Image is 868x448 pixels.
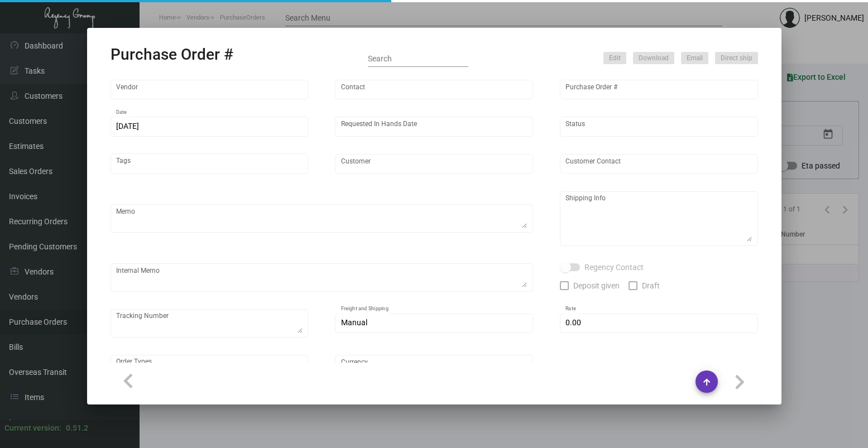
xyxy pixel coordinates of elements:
span: Draft [642,279,660,292]
span: Email [687,54,703,63]
div: Current version: [4,422,61,434]
button: Email [681,52,708,64]
button: Direct ship [715,52,758,64]
span: Direct ship [721,54,752,63]
span: Edit [609,54,621,63]
h2: Purchase Order # [111,45,233,64]
span: Regency Contact [584,261,644,274]
button: Edit [603,52,626,64]
span: Deposit given [573,279,620,292]
button: Download [633,52,674,64]
span: Manual [341,318,367,327]
div: 0.51.2 [66,422,88,434]
span: Download [639,54,669,63]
